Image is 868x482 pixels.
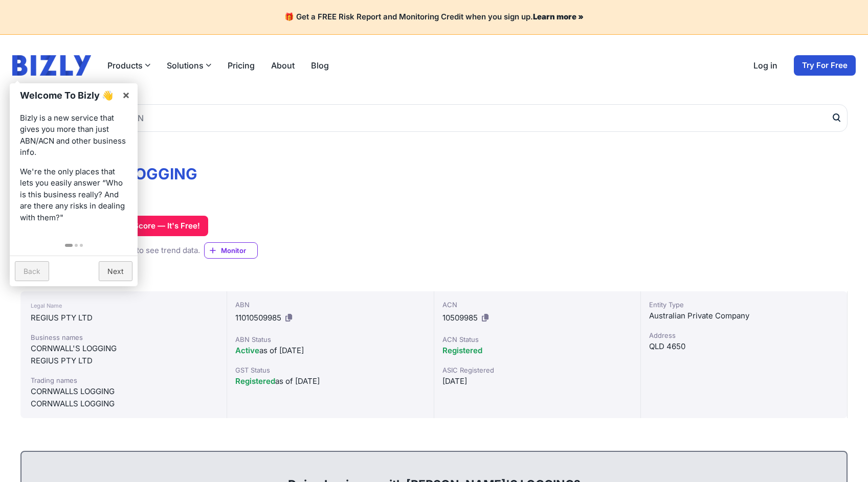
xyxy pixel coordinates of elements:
[15,261,49,281] a: Back
[20,112,127,158] p: Bizly is a new service that gives you more than just ABN/ACN and other business info.
[20,166,127,224] p: We're the only places that lets you easily answer “Who is this business really? And are there any...
[99,261,132,281] a: Next
[115,83,138,106] a: ×
[20,88,117,102] h1: Welcome To Bizly 👋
